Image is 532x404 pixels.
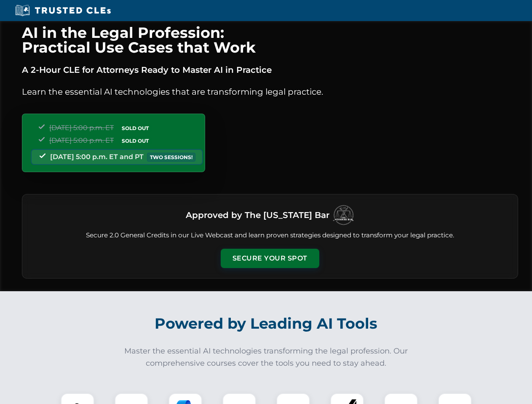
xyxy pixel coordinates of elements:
[49,124,114,132] span: [DATE] 5:00 p.m. ET
[32,231,508,240] p: Secure 2.0 General Credits in our Live Webcast and learn proven strategies designed to transform ...
[22,63,518,77] p: A 2-Hour CLE for Attorneys Ready to Master AI in Practice
[13,4,113,17] img: Trusted CLEs
[22,85,518,98] p: Learn the essential AI technologies that are transforming legal practice.
[119,136,152,145] span: SOLD OUT
[49,136,114,144] span: [DATE] 5:00 p.m. ET
[33,309,500,338] h2: Powered by Leading AI Tools
[119,124,152,133] span: SOLD OUT
[333,205,354,226] img: Logo
[119,345,414,369] p: Master the essential AI technologies transforming the legal profession. Our comprehensive courses...
[22,25,518,55] h1: AI in the Legal Profession: Practical Use Cases that Work
[186,207,329,223] h3: Approved by The [US_STATE] Bar
[221,249,319,268] button: Secure Your Spot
